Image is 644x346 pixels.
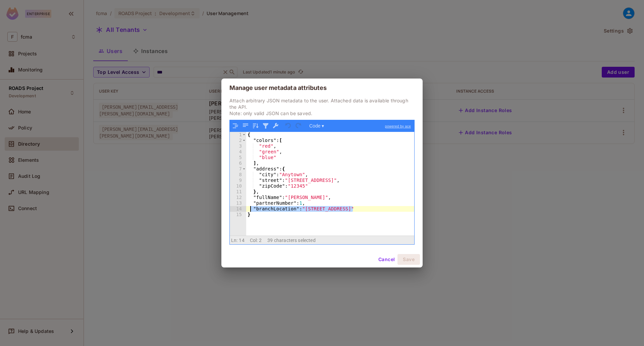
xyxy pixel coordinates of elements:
[261,121,270,130] button: Filter, sort, or transform contents
[231,238,237,243] span: Ln:
[230,149,246,155] div: 4
[267,238,273,243] span: 39
[230,143,246,149] div: 3
[230,212,246,217] div: 15
[376,254,397,265] button: Cancel
[229,97,415,116] p: Attach arbitrary JSON metadata to the user. Attached data is available through the API. Note: onl...
[271,121,280,130] button: Repair JSON: fix quotes and escape characters, remove comments and JSONP notation, turn JavaScrip...
[241,121,250,130] button: Compact JSON data, remove all whitespaces (Ctrl+Shift+I)
[230,206,246,212] div: 14
[284,121,293,130] button: Undo last action (Ctrl+Z)
[230,166,246,172] div: 7
[274,238,316,243] span: characters selected
[230,155,246,160] div: 5
[230,200,246,206] div: 13
[307,121,326,130] button: Code ▾
[397,254,420,265] button: Save
[230,172,246,178] div: 8
[382,120,414,132] a: powered by ace
[230,183,246,189] div: 10
[230,189,246,195] div: 11
[294,121,303,130] button: Redo (Ctrl+Shift+Z)
[230,195,246,200] div: 12
[250,238,258,243] span: Col:
[230,178,246,183] div: 9
[221,79,423,97] h2: Manage user metadata attributes
[251,121,260,130] button: Sort contents
[231,121,240,130] button: Format JSON data, with proper indentation and line feeds (Ctrl+I)
[230,160,246,166] div: 6
[239,238,244,243] span: 14
[230,138,246,143] div: 2
[259,238,262,243] span: 2
[230,132,246,138] div: 1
